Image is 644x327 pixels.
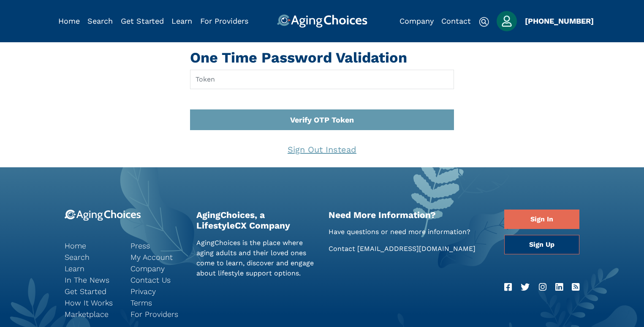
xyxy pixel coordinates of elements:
a: How It Works [65,297,118,308]
a: Sign Up [504,235,579,254]
a: Sign In [504,210,579,229]
img: user_avatar.jpg [497,11,517,31]
p: Have questions or need more information? [329,227,492,237]
a: Home [58,16,80,25]
a: Learn [171,16,192,25]
a: Facebook [504,281,512,294]
a: For Providers [130,308,184,320]
a: Contact Us [130,274,184,286]
a: My Account [130,251,184,263]
a: Privacy [130,286,184,297]
a: RSS Feed [572,281,579,294]
a: Twitter [521,281,530,294]
a: Get Started [121,16,164,25]
img: search-icon.svg [479,17,489,27]
a: Get Started [65,286,118,297]
a: Company [130,263,184,274]
img: 9-logo.svg [65,210,141,221]
a: Search [87,16,113,25]
a: For Providers [200,16,248,25]
a: Sign Out Instead [280,139,364,161]
h2: AgingChoices, a LifestyleCX Company [196,210,316,231]
a: Company [399,16,434,25]
a: Home [65,240,118,251]
a: Press [130,240,184,251]
a: In The News [65,274,118,286]
p: Contact [329,244,492,254]
div: Popover trigger [497,11,517,31]
input: Token [190,70,454,89]
a: LinkedIn [555,281,563,294]
h2: Need More Information? [329,210,492,220]
a: Search [65,251,118,263]
a: Marketplace [65,308,118,320]
a: Learn [65,263,118,274]
p: AgingChoices is the place where aging adults and their loved ones come to learn, discover and eng... [196,238,316,278]
a: Terms [130,297,184,308]
a: Instagram [539,281,546,294]
h1: One Time Password Validation [190,49,454,66]
a: Contact [441,16,471,25]
button: Verify OTP Token [190,109,454,130]
a: [PHONE_NUMBER] [525,16,594,25]
div: Popover trigger [87,14,113,28]
img: AgingChoices [277,14,367,28]
a: [EMAIL_ADDRESS][DOMAIN_NAME] [357,245,476,253]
